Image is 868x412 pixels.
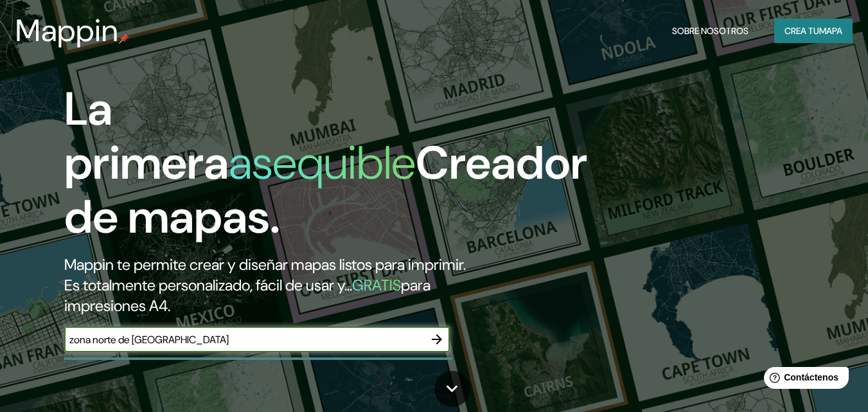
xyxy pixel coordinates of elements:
font: GRATIS [352,275,401,295]
font: para impresiones A4. [64,275,430,316]
font: mapa [819,25,842,37]
font: Creador de mapas. [64,133,587,247]
button: Sobre nosotros [667,19,754,43]
font: asequible [229,133,416,193]
font: Crea tu [784,25,819,37]
button: Crea tumapa [774,19,853,43]
font: La primera [64,79,229,193]
font: Mappin te permite crear y diseñar mapas listos para imprimir. [64,255,466,274]
font: Sobre nosotros [672,25,748,37]
img: pin de mapeo [119,33,129,44]
font: Es totalmente personalizado, fácil de usar y... [64,275,352,295]
input: Elige tu lugar favorito [64,332,424,347]
font: Mappin [15,10,119,51]
iframe: Lanzador de widgets de ayuda [754,362,854,398]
